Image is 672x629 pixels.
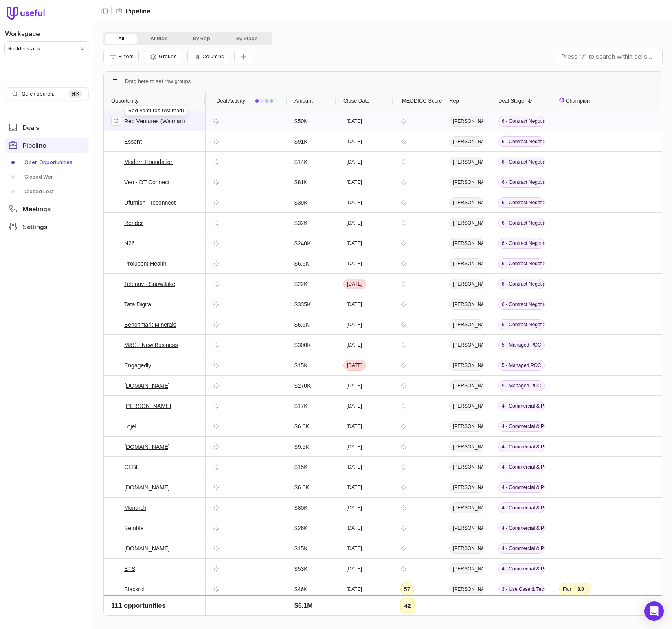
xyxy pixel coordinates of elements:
[402,96,442,106] span: MEDDICC Score
[498,462,545,472] span: 4 - Commercial & Product Validation
[23,124,39,131] span: Deals
[124,157,173,167] a: Modern Foundation
[449,360,483,371] span: [PERSON_NAME]
[449,441,483,452] span: [PERSON_NAME]
[125,76,191,86] span: Drag here to set row groups
[294,238,311,248] span: $240K
[111,6,113,16] span: |
[498,340,545,350] span: 5 - Managed POC
[449,238,483,249] span: [PERSON_NAME]
[347,321,362,328] time: [DATE]
[124,462,139,472] a: CEBL
[449,584,483,594] span: [PERSON_NAME]
[99,5,111,17] button: Collapse sidebar
[347,606,362,613] time: [DATE]
[347,545,362,552] time: [DATE]
[449,502,483,513] span: [PERSON_NAME]
[559,91,667,111] div: Champion
[449,319,483,330] span: [PERSON_NAME]
[644,601,664,621] div: Open Intercom Messenger
[23,142,46,149] span: Pipeline
[294,584,308,594] span: $46K
[5,219,89,234] a: Settings
[69,90,82,98] kbd: ⌘ K
[449,604,483,615] span: [PERSON_NAME]
[294,320,310,330] span: $6.6K
[449,136,483,147] span: [PERSON_NAME]
[294,523,308,533] span: $26K
[223,34,271,44] button: By Stage
[5,201,89,216] a: Meetings
[124,259,167,269] a: Prolucent Health
[498,421,545,432] span: 4 - Commercial & Product Validation
[294,340,311,350] span: $300K
[347,566,362,572] time: [DATE]
[498,157,545,167] span: 6 - Contract Negotiation
[124,442,170,452] a: [DOMAIN_NAME]
[347,199,362,206] time: [DATE]
[294,503,308,513] span: $80K
[558,48,662,65] input: Press "/" to search within cells...
[125,105,188,116] div: Red Ventures (Walmart)
[124,544,170,553] a: [DOMAIN_NAME]
[347,423,362,430] time: [DATE]
[449,116,483,127] span: [PERSON_NAME]
[347,525,362,531] time: [DATE]
[449,197,483,208] span: [PERSON_NAME]
[294,442,310,452] span: $9.5K
[400,582,414,596] div: 57
[23,206,51,212] span: Meetings
[159,53,177,59] span: Groups
[498,299,545,310] span: 6 - Contract Negotiation
[347,301,362,308] time: [DATE]
[294,157,308,167] span: $14K
[449,421,483,432] span: [PERSON_NAME]
[498,360,545,371] span: 5 - Managed POC
[294,259,310,269] span: $6.6K
[124,279,175,289] a: Telenav - Snowflake
[124,564,135,574] a: ETS
[449,258,483,269] span: [PERSON_NAME]
[498,523,545,533] span: 4 - Commercial & Product Validation
[347,118,362,124] time: [DATE]
[449,157,483,167] span: [PERSON_NAME]
[105,34,137,44] button: All
[5,156,89,198] div: Pipeline submenu
[234,50,253,64] button: Collapse all rows
[498,116,545,127] span: 6 - Contract Negotiation
[124,299,152,309] a: Tata Digital
[5,138,89,153] a: Pipeline
[498,543,545,554] span: 4 - Commercial & Product Validation
[347,443,362,450] time: [DATE]
[347,138,362,145] time: [DATE]
[347,362,362,369] time: [DATE]
[498,218,545,228] span: 6 - Contract Negotiation
[124,381,170,391] a: [DOMAIN_NAME]
[449,96,459,106] span: Rep
[347,159,362,165] time: [DATE]
[124,320,176,330] a: Benchmark Minerals
[119,53,134,59] span: Filters
[498,238,545,249] span: 6 - Contract Negotiation
[144,50,182,63] button: Group Pipeline
[449,401,483,411] span: [PERSON_NAME]
[103,50,139,63] button: Filter Pipeline
[498,441,545,452] span: 4 - Commercial & Product Validation
[294,462,308,472] span: $15K
[294,279,308,289] span: $22K
[124,503,146,513] a: Monarch
[449,340,483,350] span: [PERSON_NAME]
[294,177,308,187] span: $81K
[124,137,142,146] a: Essent
[498,197,545,208] span: 6 - Contract Negotiation
[498,482,545,493] span: 4 - Commercial & Product Validation
[216,96,245,106] span: Deal Activity
[498,502,545,513] span: 4 - Commercial & Product Validation
[498,401,545,411] span: 4 - Commercial & Product Validation
[294,544,308,553] span: $15K
[449,523,483,533] span: [PERSON_NAME]
[498,563,545,574] span: 4 - Commercial & Product Validation
[294,381,311,391] span: $270K
[498,279,545,289] span: 6 - Contract Negotiation
[343,96,369,106] span: Close Date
